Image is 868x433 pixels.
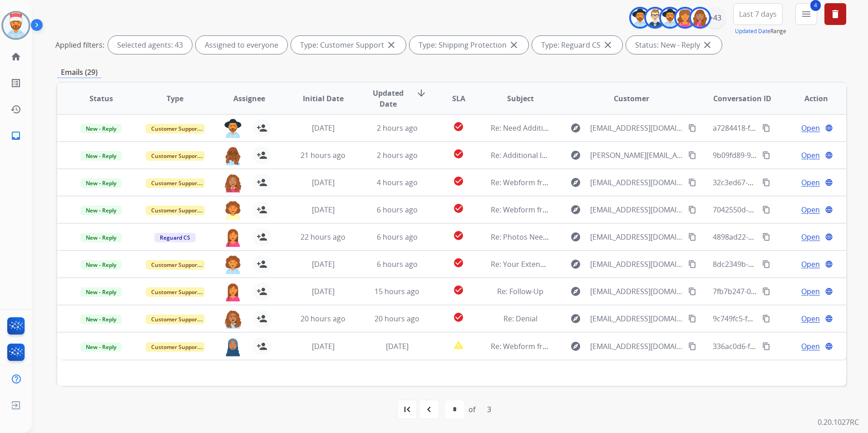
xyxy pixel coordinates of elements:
mat-icon: person_add [256,123,267,133]
span: [EMAIL_ADDRESS][DOMAIN_NAME] [590,286,683,297]
span: Range [735,27,786,35]
mat-icon: person_add [256,150,267,161]
mat-icon: content_copy [762,287,770,295]
span: Open [801,123,820,133]
span: Re: Need Additional Information [491,123,601,133]
div: of [469,404,475,415]
span: [EMAIL_ADDRESS][DOMAIN_NAME] [590,259,683,270]
mat-icon: content_copy [762,124,770,132]
mat-icon: first_page [402,404,413,415]
span: Customer Support [146,206,205,215]
img: agent-avatar [224,337,242,356]
span: New - Reply [80,178,122,188]
mat-icon: person_add [256,341,267,352]
span: 9b09fd89-9877-4c6d-8548-40e0fccb29a6 [713,150,849,160]
div: 3 [480,400,498,418]
mat-icon: report_problem [453,340,464,350]
span: Re: Webform from [EMAIL_ADDRESS][DOMAIN_NAME] on [DATE] [491,205,709,215]
mat-icon: person_add [256,231,267,242]
mat-icon: language [825,315,833,323]
span: New - Reply [80,342,122,352]
span: New - Reply [80,206,122,215]
span: 32c3ed67-ef34-49b8-b15d-889213c3d692 [713,177,852,187]
mat-icon: content_copy [688,206,696,214]
mat-icon: explore [570,177,581,188]
span: 20 hours ago [301,314,345,324]
mat-icon: content_copy [762,260,770,268]
span: 7fb7b247-017b-43ab-98c0-74da6410f39c [713,286,850,296]
span: [EMAIL_ADDRESS][DOMAIN_NAME] [590,177,683,188]
mat-icon: content_copy [688,124,696,132]
mat-icon: check_circle [453,312,464,323]
span: Re: Webform from [EMAIL_ADDRESS][DOMAIN_NAME] on [DATE] [491,177,709,187]
mat-icon: language [825,287,833,295]
span: [DATE] [386,341,409,351]
span: [EMAIL_ADDRESS][DOMAIN_NAME] [590,231,683,242]
span: Open [801,204,820,215]
span: New - Reply [80,287,122,297]
img: agent-avatar [224,201,242,220]
span: Open [801,259,820,270]
mat-icon: check_circle [453,148,464,159]
span: [EMAIL_ADDRESS][DOMAIN_NAME] [590,313,683,324]
mat-icon: close [602,39,613,50]
button: Updated Date [735,28,770,35]
mat-icon: navigate_before [424,404,434,415]
p: 0.20.1027RC [818,417,859,428]
img: agent-avatar [224,119,242,138]
span: [EMAIL_ADDRESS][DOMAIN_NAME] [590,341,683,352]
mat-icon: content_copy [762,315,770,323]
span: Customer Support [146,342,205,352]
span: Open [801,231,820,242]
span: Customer Support [146,260,205,270]
span: 22 hours ago [301,232,345,242]
span: a7284418-f8e0-4e7d-9d98-bc8bc2114a6e [713,123,852,133]
mat-icon: language [825,151,833,159]
mat-icon: check_circle [453,257,464,268]
span: 4898ad22-902d-4ee0-b986-1255612304df [713,232,853,242]
img: avatar [3,13,29,38]
span: [DATE] [312,177,335,187]
span: Customer Support [146,315,205,324]
span: 20 hours ago [375,314,419,324]
mat-icon: content_copy [688,287,696,295]
span: 7042550d-0294-4401-963b-f6d732e5c0a2 [713,205,852,215]
mat-icon: explore [570,150,581,161]
span: Open [801,150,820,161]
mat-icon: close [702,39,713,50]
span: 6 hours ago [377,232,418,242]
mat-icon: content_copy [762,206,770,214]
mat-icon: content_copy [762,178,770,187]
span: New - Reply [80,315,122,324]
span: Type [167,93,183,104]
mat-icon: person_add [256,313,267,324]
span: Customer Support [146,124,205,133]
mat-icon: explore [570,341,581,352]
span: [DATE] [312,123,335,133]
mat-icon: explore [570,259,581,270]
span: Open [801,286,820,297]
span: Re: Additional Information Requested [491,150,619,160]
span: Reguard CS [154,233,196,242]
mat-icon: content_copy [762,233,770,241]
span: New - Reply [80,260,122,270]
span: Open [801,177,820,188]
mat-icon: check_circle [453,230,464,241]
span: Re: Denial [503,314,538,324]
span: 4 hours ago [377,177,418,187]
span: [EMAIL_ADDRESS][DOMAIN_NAME] [590,204,683,215]
span: 336ac0d6-f3ea-4a61-8b3c-fd4f3f4ae23c [713,341,845,351]
mat-icon: content_copy [688,260,696,268]
mat-icon: arrow_downward [416,88,427,98]
mat-icon: history [10,104,21,115]
mat-icon: list_alt [10,78,21,89]
mat-icon: person_add [256,177,267,188]
div: Assigned to everyone [196,36,287,54]
mat-icon: language [825,233,833,241]
span: Open [801,313,820,324]
mat-icon: language [825,342,833,350]
mat-icon: close [508,39,519,50]
mat-icon: language [825,260,833,268]
span: Initial Date [303,93,344,104]
span: [EMAIL_ADDRESS][DOMAIN_NAME] [590,123,683,133]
